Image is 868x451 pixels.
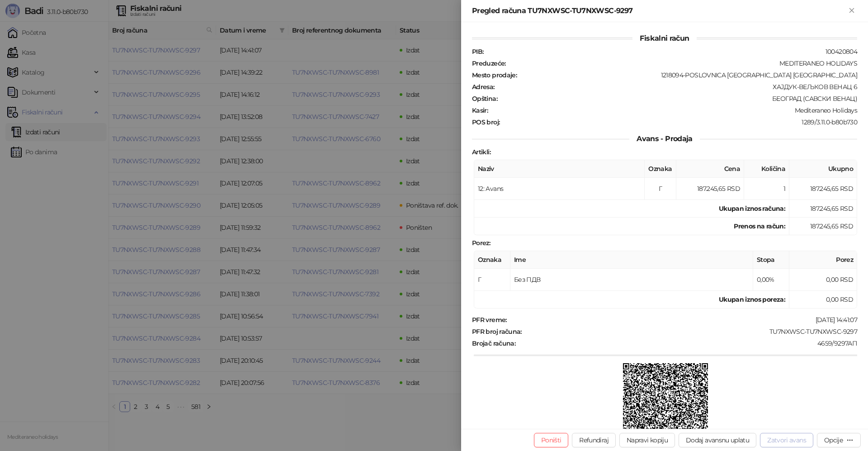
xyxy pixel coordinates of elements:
[472,83,495,91] strong: Adresa :
[523,328,858,336] div: TU7NXWSC-TU7NXWSC-9297
[472,118,500,126] strong: POS broj :
[495,83,858,91] div: ХАЈДУК-ВЕЉКОВ ВЕНАЦ 6
[489,106,858,114] div: Mediteraneo Holidays
[500,118,858,126] div: 1289/3.11.0-b80b730
[472,316,507,324] strong: PFR vreme :
[719,204,785,213] strong: Ukupan iznos računa :
[789,269,857,291] td: 0,00 RSD
[824,436,843,444] div: Opcije
[679,433,756,447] button: Dodaj avansnu uplatu
[472,59,506,67] strong: Preduzeće :
[507,59,858,67] div: MEDITERANEO HOLIDAYS
[498,95,858,103] div: БЕОГРАД (САВСКИ ВЕНАЦ)
[744,160,789,178] th: Količina
[474,269,510,291] td: Г
[474,160,645,178] th: Naziv
[472,239,490,247] strong: Porez :
[510,269,753,291] td: Без ПДВ
[753,251,789,269] th: Stopa
[789,178,857,200] td: 187.245,65 RSD
[472,339,515,347] strong: Brojač računa :
[789,200,857,218] td: 187.245,65 RSD
[645,160,676,178] th: Oznaka
[508,316,858,324] div: [DATE] 14:41:07
[719,295,785,304] strong: Ukupan iznos poreza:
[676,160,744,178] th: Cena
[474,251,510,269] th: Oznaka
[632,34,696,43] span: Fiskalni račun
[572,433,616,447] button: Refundiraj
[619,433,675,447] button: Napravi kopiju
[472,95,497,103] strong: Opština :
[474,178,645,200] td: 12: Avans
[472,71,517,79] strong: Mesto prodaje :
[510,251,753,269] th: Ime
[472,106,488,114] strong: Kasir :
[472,148,491,156] strong: Artikli :
[676,178,744,200] td: 187.245,65 RSD
[645,178,676,200] td: Г
[534,433,569,447] button: Poništi
[516,339,858,347] div: 4659/9297АП
[518,71,858,79] div: 1218094-POSLOVNICA [GEOGRAPHIC_DATA] [GEOGRAPHIC_DATA]
[629,134,699,143] span: Avans - Prodaja
[744,178,789,200] td: 1
[760,433,813,447] button: Zatvori avans
[789,160,857,178] th: Ukupno
[753,269,789,291] td: 0,00%
[627,436,668,444] span: Napravi kopiju
[734,222,785,230] strong: Prenos na račun :
[789,251,857,269] th: Porez
[817,433,861,447] button: Opcije
[472,328,522,336] strong: PFR broj računa :
[472,47,483,56] strong: PIB :
[789,218,857,235] td: 187.245,65 RSD
[789,291,857,309] td: 0,00 RSD
[623,363,708,449] img: QR kod
[484,47,858,56] div: 100420804
[472,5,846,16] div: Pregled računa TU7NXWSC-TU7NXWSC-9297
[846,5,857,16] button: Zatvori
